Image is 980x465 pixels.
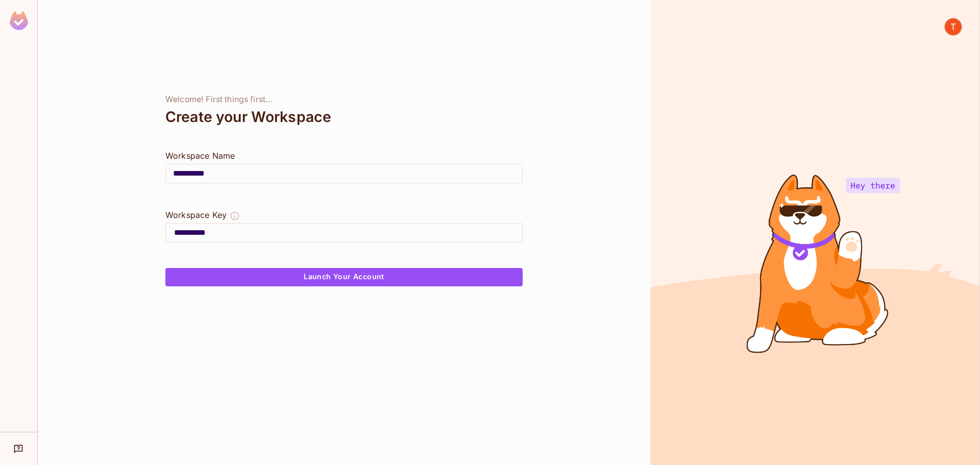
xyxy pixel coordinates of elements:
img: SReyMgAAAABJRU5ErkJggg== [10,11,28,30]
button: Launch Your Account [165,268,523,286]
div: Welcome! First things first... [165,94,523,105]
div: Workspace Name [165,150,523,162]
button: The Workspace Key is unique, and serves as the identifier of your workspace. [230,209,240,223]
div: Create your Workspace [165,105,523,129]
img: TipTop Maestro [945,18,962,35]
div: Help & Updates [7,438,30,459]
div: Workspace Key [165,209,227,221]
